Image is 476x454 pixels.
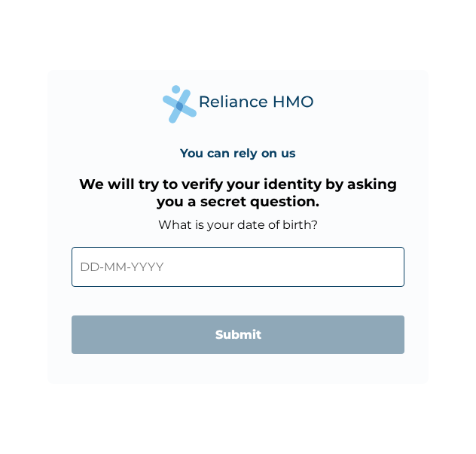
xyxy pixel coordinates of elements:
label: What is your date of birth? [158,218,318,232]
h4: You can rely on us [180,146,296,160]
img: Reliance Health's Logo [163,85,313,123]
input: Submit [72,315,404,354]
input: DD-MM-YYYY [72,247,404,287]
h3: We will try to verify your identity by asking you a secret question. [72,175,404,210]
